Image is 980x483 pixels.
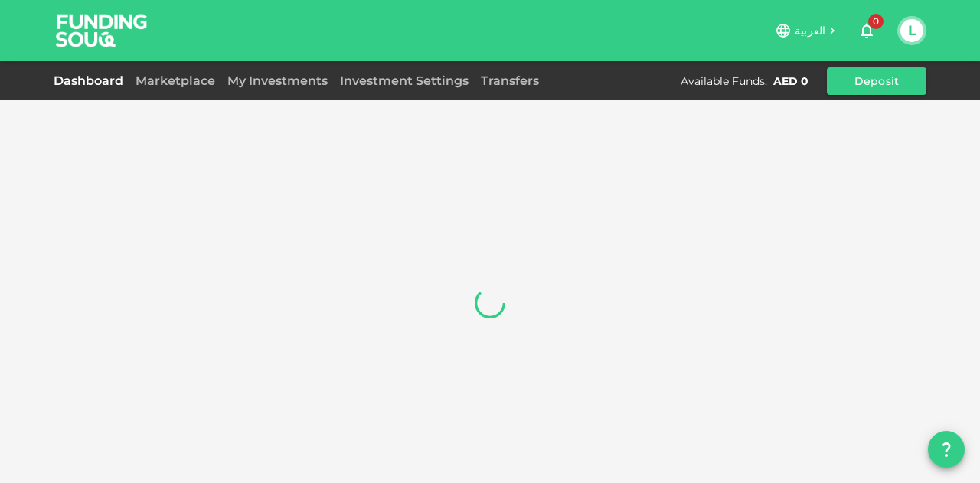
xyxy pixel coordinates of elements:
[475,73,545,88] a: Transfers
[900,19,923,42] button: L
[795,24,825,38] span: العربية
[827,67,926,95] button: Deposit
[928,431,965,468] button: question
[868,14,884,29] span: 0
[129,73,221,88] a: Marketplace
[54,73,129,88] a: Dashboard
[334,73,475,88] a: Investment Settings
[773,73,808,89] div: AED 0
[681,73,767,89] div: Available Funds :
[851,15,882,46] button: 0
[221,73,334,88] a: My Investments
